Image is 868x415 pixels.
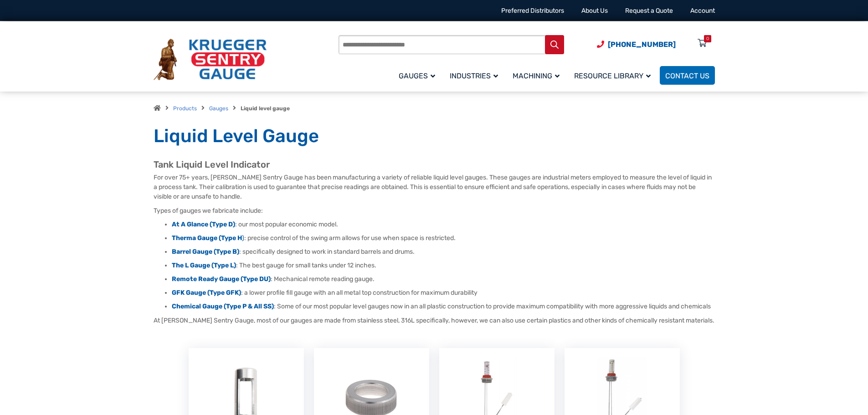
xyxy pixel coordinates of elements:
[569,65,660,86] a: Resource Library
[597,39,676,50] a: Phone Number (920) 434-8860
[173,105,197,112] a: Products
[154,206,715,215] p: Types of gauges we fabricate include:
[172,261,236,269] a: The L Gauge (Type L)
[172,220,235,228] a: At A Glance (Type D)
[581,7,608,15] a: About Us
[154,173,715,201] p: For over 75+ years, [PERSON_NAME] Sentry Gauge has been manufacturing a variety of reliable liqui...
[172,302,274,310] a: Chemical Gauge (Type P & All SS)
[399,72,435,80] span: Gauges
[241,105,290,112] strong: Liquid level gauge
[172,261,715,270] li: : The best gauge for small tanks under 12 inches.
[172,302,715,311] li: : Some of our most popular level gauges now in an all plastic construction to provide maximum com...
[690,7,715,15] a: Account
[574,72,651,80] span: Resource Library
[154,39,267,81] img: Krueger Sentry Gauge
[608,40,676,49] span: [PHONE_NUMBER]
[172,288,715,297] li: : a lower profile fill gauge with an all metal top construction for maximum durability
[507,65,569,86] a: Machining
[172,234,715,243] li: : precise control of the swing arm allows for use when space is restricted.
[513,72,560,80] span: Machining
[444,65,507,86] a: Industries
[172,247,715,256] li: : specifically designed to work in standard barrels and drums.
[450,72,498,80] span: Industries
[209,105,228,112] a: Gauges
[172,275,271,283] a: Remote Ready Gauge (Type DU)
[501,7,564,15] a: Preferred Distributors
[154,125,715,148] h1: Liquid Level Gauge
[154,316,715,325] p: At [PERSON_NAME] Sentry Gauge, most of our gauges are made from stainless steel, 316L specificall...
[625,7,673,15] a: Request a Quote
[706,35,709,42] div: 0
[172,289,241,297] a: GFK Gauge (Type GFK)
[172,234,244,242] a: Therma Gauge (Type H)
[172,248,239,256] a: Barrel Gauge (Type B)
[393,65,444,86] a: Gauges
[665,72,709,80] span: Contact Us
[172,275,715,284] li: : Mechanical remote reading gauge.
[660,66,715,85] a: Contact Us
[172,220,715,229] li: : our most popular economic model.
[172,234,242,242] strong: Therma Gauge (Type H
[154,159,715,170] h2: Tank Liquid Level Indicator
